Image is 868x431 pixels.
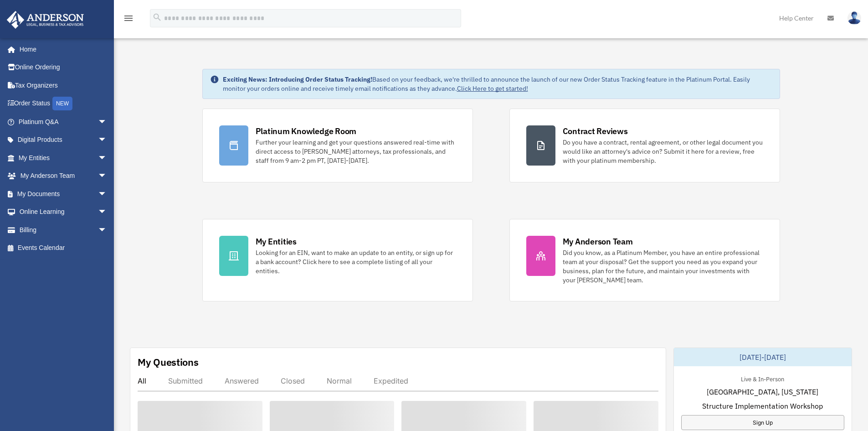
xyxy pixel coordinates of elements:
[702,400,823,411] span: Structure Implementation Workshop
[223,75,772,93] div: Based on your feedback, we're thrilled to announce the launch of our new Order Status Tracking fe...
[509,219,780,301] a: My Anderson Team Did you know, as a Platinum Member, you have an entire professional team at your...
[674,348,852,366] div: [DATE]-[DATE]
[563,248,763,285] div: Did you know, as a Platinum Member, you have an entire professional team at your disposal? Get th...
[98,131,116,150] span: arrow_drop_down
[6,149,121,167] a: My Entitiesarrow_drop_down
[98,113,116,131] span: arrow_drop_down
[457,84,528,93] a: Click Here to get started!
[6,131,121,149] a: Digital Productsarrow_drop_down
[6,76,121,94] a: Tax Organizers
[374,376,408,385] div: Expedited
[138,376,146,385] div: All
[6,40,116,58] a: Home
[256,138,456,165] div: Further your learning and get your questions answered real-time with direct access to [PERSON_NAM...
[327,376,352,385] div: Normal
[4,11,87,29] img: Anderson Advisors Platinum Portal
[256,125,357,137] div: Platinum Knowledge Room
[6,167,121,185] a: My Anderson Teamarrow_drop_down
[152,12,162,22] i: search
[6,239,121,257] a: Events Calendar
[681,415,844,430] a: Sign Up
[123,16,134,24] a: menu
[256,248,456,275] div: Looking for an EIN, want to make an update to an entity, or sign up for a bank account? Click her...
[6,58,121,77] a: Online Ordering
[847,11,861,25] img: User Pic
[6,113,121,131] a: Platinum Q&Aarrow_drop_down
[707,386,818,397] span: [GEOGRAPHIC_DATA], [US_STATE]
[563,236,633,247] div: My Anderson Team
[123,13,134,24] i: menu
[734,374,791,383] div: Live & In-Person
[281,376,305,385] div: Closed
[225,376,259,385] div: Answered
[202,219,473,301] a: My Entities Looking for an EIN, want to make an update to an entity, or sign up for a bank accoun...
[52,97,72,110] div: NEW
[563,138,763,165] div: Do you have a contract, rental agreement, or other legal document you would like an attorney's ad...
[6,203,121,221] a: Online Learningarrow_drop_down
[98,203,116,222] span: arrow_drop_down
[98,185,116,203] span: arrow_drop_down
[223,75,372,83] strong: Exciting News: Introducing Order Status Tracking!
[509,109,780,182] a: Contract Reviews Do you have a contract, rental agreement, or other legal document you would like...
[202,109,473,182] a: Platinum Knowledge Room Further your learning and get your questions answered real-time with dire...
[98,149,116,167] span: arrow_drop_down
[98,221,116,239] span: arrow_drop_down
[563,125,628,137] div: Contract Reviews
[6,94,121,113] a: Order StatusNEW
[98,167,116,186] span: arrow_drop_down
[6,185,121,203] a: My Documentsarrow_drop_down
[168,376,203,385] div: Submitted
[256,236,297,247] div: My Entities
[138,355,199,369] div: My Questions
[6,221,121,239] a: Billingarrow_drop_down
